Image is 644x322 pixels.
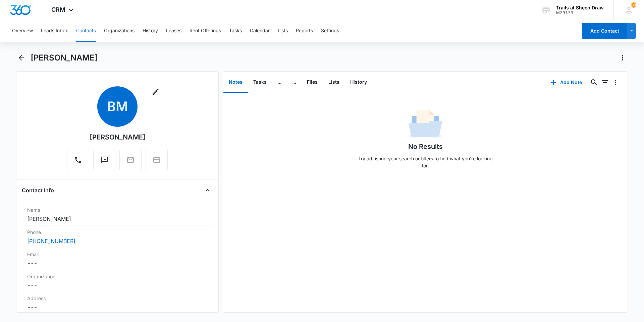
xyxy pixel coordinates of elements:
[67,159,89,165] a: Call
[278,20,288,42] button: Lists
[22,186,54,194] h4: Contact Info
[27,229,208,236] label: Phone
[31,53,98,63] h1: [PERSON_NAME]
[27,215,208,223] dd: [PERSON_NAME]
[90,132,146,142] div: [PERSON_NAME]
[544,74,589,90] button: Add Note
[272,72,287,93] button: ...
[323,72,345,93] button: Lists
[22,226,213,248] div: Phone[PHONE_NUMBER]
[22,248,213,270] div: Email---
[104,20,135,42] button: Organizations
[345,72,372,93] button: History
[67,149,89,171] button: Call
[302,72,323,93] button: Files
[223,72,248,93] button: Notes
[321,20,339,42] button: Settings
[76,20,96,42] button: Contacts
[287,72,302,93] button: ...
[599,77,610,88] button: Filters
[582,23,627,39] button: Add Contact
[355,155,496,169] p: Try adjusting your search or filters to find what you’re looking for.
[27,251,208,258] label: Email
[22,270,213,292] div: Organization---
[41,20,68,42] button: Leads Inbox
[296,20,313,42] button: Reports
[556,10,604,15] div: account id
[610,77,621,88] button: Overflow Menu
[248,72,272,93] button: Tasks
[16,52,26,63] button: Back
[166,20,181,42] button: Leases
[229,20,242,42] button: Tasks
[617,52,628,63] button: Actions
[556,5,604,10] div: account name
[190,20,221,42] button: Rent Offerings
[93,159,115,165] a: Text
[27,303,208,311] dd: ---
[27,237,75,245] a: [PHONE_NUMBER]
[27,273,208,280] label: Organization
[408,142,443,152] h1: No Results
[27,281,208,289] dd: ---
[22,292,213,314] div: Address---
[202,185,213,196] button: Close
[27,259,208,267] dd: ---
[27,295,208,302] label: Address
[97,86,138,127] span: BM
[409,108,442,142] img: No Data
[143,20,158,42] button: History
[93,149,115,171] button: Text
[27,206,208,213] label: Name
[250,20,270,42] button: Calendar
[51,6,65,13] span: CRM
[22,204,213,226] div: Name[PERSON_NAME]
[631,2,636,8] div: notifications count
[631,2,636,8] span: 63
[12,20,33,42] button: Overview
[589,77,599,88] button: Search...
